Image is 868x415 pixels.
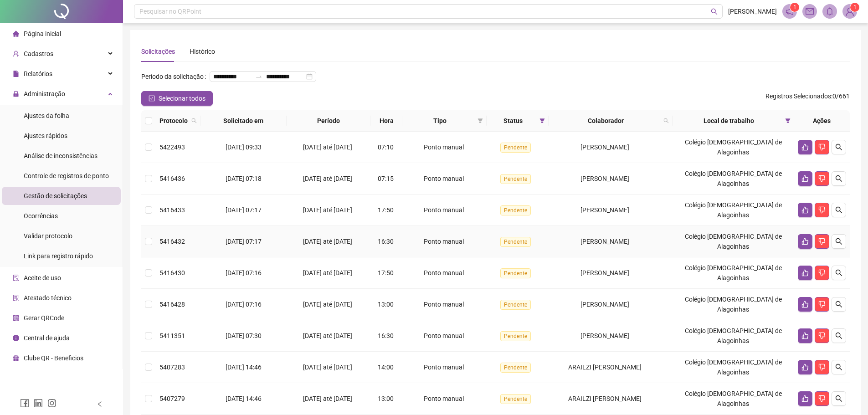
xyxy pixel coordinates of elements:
[835,332,842,339] span: search
[801,301,809,308] span: like
[24,70,52,77] span: Relatórios
[818,269,826,277] span: dislike
[801,332,809,339] span: like
[835,301,842,308] span: search
[159,269,185,277] span: 5416430
[159,301,185,308] span: 5416428
[303,175,352,182] span: [DATE] até [DATE]
[24,314,64,322] span: Gerar QRCode
[673,163,794,195] td: Colégio [DEMOGRAPHIC_DATA] de Alagoinhas
[424,206,464,214] span: Ponto manual
[476,114,485,128] span: filter
[835,206,842,214] span: search
[226,238,262,245] span: [DATE] 07:17
[24,30,61,37] span: Página inicial
[34,399,43,408] span: linkedin
[378,269,394,277] span: 17:50
[500,174,531,184] span: Pendente
[818,395,826,402] span: dislike
[835,238,842,245] span: search
[24,212,58,220] span: Ocorrências
[226,364,262,371] span: [DATE] 14:46
[13,315,19,321] span: qrcode
[500,205,531,215] span: Pendente
[818,238,826,245] span: dislike
[13,51,19,57] span: user-add
[500,394,531,404] span: Pendente
[801,395,809,402] span: like
[190,46,215,56] div: Histórico
[552,116,660,126] span: Colaborador
[568,364,642,371] span: ARAILZI [PERSON_NAME]
[20,399,29,408] span: facebook
[226,395,262,402] span: [DATE] 14:46
[424,332,464,339] span: Ponto manual
[226,143,262,151] span: [DATE] 09:33
[226,269,262,277] span: [DATE] 07:16
[676,116,781,126] span: Local de trabalho
[843,5,857,18] img: 75474
[500,300,531,310] span: Pendente
[673,383,794,415] td: Colégio [DEMOGRAPHIC_DATA] de Alagoinhas
[159,116,188,126] span: Protocolo
[159,332,185,339] span: 5411351
[580,143,629,151] span: [PERSON_NAME]
[478,118,483,123] span: filter
[801,238,809,245] span: like
[226,206,262,214] span: [DATE] 07:17
[424,269,464,277] span: Ponto manual
[149,95,155,102] span: check-square
[303,238,352,245] span: [DATE] até [DATE]
[801,206,809,214] span: like
[580,301,629,308] span: [PERSON_NAME]
[806,7,814,15] span: mail
[826,7,834,15] span: bell
[673,132,794,163] td: Colégio [DEMOGRAPHIC_DATA] de Alagoinhas
[159,395,185,402] span: 5407279
[835,175,842,182] span: search
[818,206,826,214] span: dislike
[801,364,809,371] span: like
[24,334,70,342] span: Central de ajuda
[580,238,629,245] span: [PERSON_NAME]
[226,175,262,182] span: [DATE] 07:18
[568,395,642,402] span: ARAILZI [PERSON_NAME]
[24,294,72,302] span: Atestado técnico
[24,132,67,139] span: Ajustes rápidos
[159,175,185,182] span: 5416436
[190,114,199,128] span: search
[835,364,842,371] span: search
[378,143,394,151] span: 07:10
[786,7,794,15] span: notification
[580,332,629,339] span: [PERSON_NAME]
[837,384,859,406] iframe: Intercom live chat
[378,238,394,245] span: 16:30
[500,331,531,341] span: Pendente
[226,332,262,339] span: [DATE] 07:30
[818,143,826,151] span: dislike
[850,3,859,12] sup: Atualize o seu contato no menu Meus Dados
[24,112,69,119] span: Ajustes da folha
[500,237,531,247] span: Pendente
[370,110,403,132] th: Hora
[424,364,464,371] span: Ponto manual
[580,175,629,182] span: [PERSON_NAME]
[673,352,794,383] td: Colégio [DEMOGRAPHIC_DATA] de Alagoinhas
[255,73,262,80] span: swap-right
[226,301,262,308] span: [DATE] 07:16
[200,110,287,132] th: Solicitado em
[424,238,464,245] span: Ponto manual
[853,4,857,10] span: 1
[785,118,791,123] span: filter
[378,395,394,402] span: 13:00
[711,8,718,15] span: search
[673,195,794,226] td: Colégio [DEMOGRAPHIC_DATA] de Alagoinhas
[424,175,464,182] span: Ponto manual
[818,332,826,339] span: dislike
[490,116,536,126] span: Status
[24,232,72,240] span: Validar protocolo
[783,114,792,128] span: filter
[538,114,547,128] span: filter
[303,206,352,214] span: [DATE] até [DATE]
[303,332,352,339] span: [DATE] até [DATE]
